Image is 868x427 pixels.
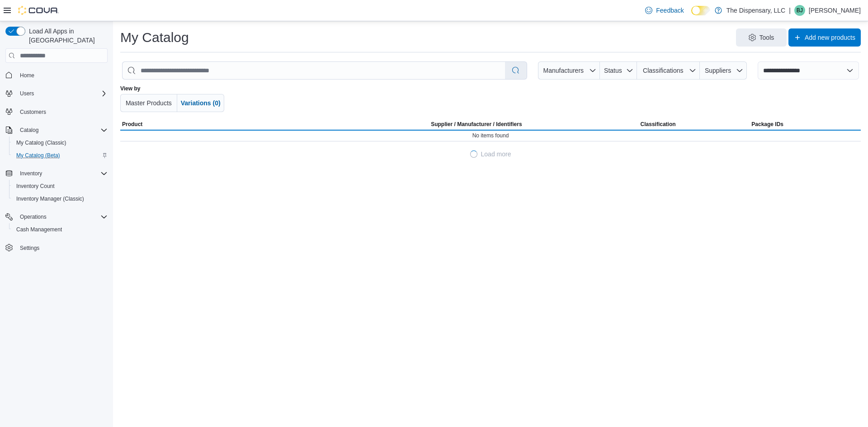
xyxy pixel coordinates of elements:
nav: Complex example [5,65,108,278]
button: Customers [2,105,111,118]
button: Classifications [637,61,700,80]
span: Load All Apps in [GEOGRAPHIC_DATA] [25,27,108,45]
button: My Catalog (Classic) [9,136,111,149]
button: Catalog [16,125,42,136]
span: Classification [641,121,676,128]
button: Inventory [2,167,111,180]
button: Tools [736,28,787,47]
button: Suppliers [700,61,747,80]
span: Package IDs [751,121,783,128]
p: The Dispensary, LLC [726,5,785,16]
span: Master Products [126,99,172,107]
span: Cash Management [13,224,108,235]
span: My Catalog (Classic) [16,139,66,146]
button: Inventory [16,168,46,179]
button: Status [600,61,637,80]
span: My Catalog (Beta) [13,150,108,161]
span: Product [122,121,142,128]
button: Manufacturers [538,61,599,80]
a: My Catalog (Classic) [13,137,70,148]
span: Cash Management [16,226,62,233]
label: View by [120,85,140,92]
button: Users [2,87,111,100]
span: Home [16,69,108,80]
span: Classifications [643,67,683,74]
span: Loading [469,150,478,159]
span: Inventory [20,170,42,177]
h1: My Catalog [120,28,189,47]
button: Home [2,68,111,81]
button: Inventory Manager (Classic) [9,192,111,205]
span: Settings [20,244,39,252]
span: Tools [759,33,774,42]
img: Cova [18,6,59,15]
span: Add new products [805,33,855,42]
span: Catalog [20,127,38,134]
div: Bayli Judd [794,5,805,16]
span: My Catalog (Classic) [13,137,108,148]
span: Inventory Count [13,181,108,192]
span: Supplier / Manufacturer / Identifiers [418,121,522,128]
p: | [789,5,791,16]
span: Home [20,72,34,79]
span: Variations (0) [181,99,221,107]
input: Dark Mode [691,6,710,15]
span: Feedback [656,6,684,15]
button: Cash Management [9,223,111,236]
span: Manufacturers [543,67,584,74]
a: My Catalog (Beta) [13,150,64,161]
button: Operations [16,211,50,222]
button: Catalog [2,124,111,136]
button: Inventory Count [9,180,111,192]
span: Customers [20,108,46,116]
span: Customers [16,106,108,117]
span: BJ [797,5,803,16]
span: Load more [481,150,511,159]
span: Inventory [16,168,108,179]
span: Settings [16,242,108,253]
span: Dark Mode [691,15,692,16]
button: My Catalog (Beta) [9,149,111,162]
span: Users [20,90,34,97]
span: Suppliers [705,67,731,74]
button: Master Products [120,94,177,112]
a: Customers [16,107,50,117]
span: Inventory Count [16,183,55,190]
a: Home [16,70,38,81]
span: My Catalog (Beta) [16,152,60,159]
a: Cash Management [13,224,66,235]
p: [PERSON_NAME] [809,5,861,16]
a: Inventory Manager (Classic) [13,193,88,204]
span: Operations [16,211,108,222]
button: Operations [2,211,111,223]
button: LoadingLoad more [467,145,515,163]
span: Operations [20,213,47,221]
span: Inventory Manager (Classic) [16,195,84,202]
span: Users [16,88,108,99]
button: Add new products [788,28,861,47]
span: No items found [472,132,509,139]
a: Feedback [642,1,687,19]
button: Settings [2,241,111,254]
span: Status [604,67,622,74]
a: Inventory Count [13,181,58,192]
div: Supplier / Manufacturer / Identifiers [431,121,522,128]
a: Settings [16,243,43,253]
button: Variations (0) [177,94,224,112]
span: Catalog [16,125,108,136]
span: Inventory Manager (Classic) [13,193,108,204]
button: Users [16,88,38,99]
